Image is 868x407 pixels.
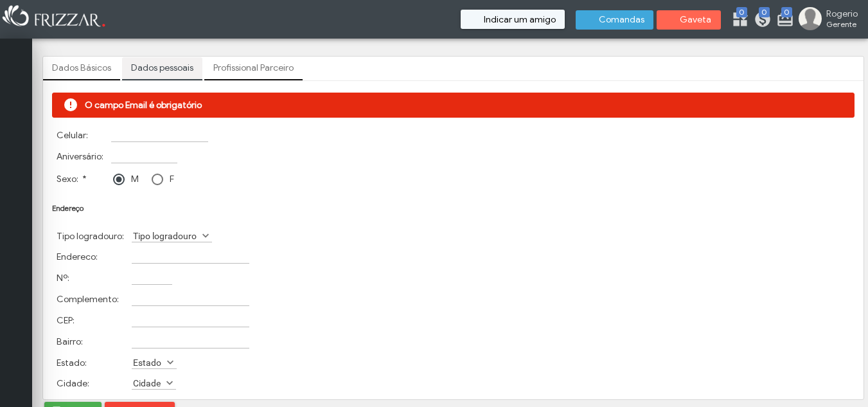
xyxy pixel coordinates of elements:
label: CEP: [57,315,75,326]
span: Gerente [826,19,858,29]
a: 0 [754,10,766,31]
label: Endereco: [57,251,98,262]
label: Cidade [132,377,164,389]
label: Tipo logradouro [132,230,200,242]
span: Comandas [599,15,644,24]
label: Sexo: [57,174,87,185]
label: Estado: [57,357,87,368]
label: Cidade: [57,378,89,389]
span: Indicar um amigo [484,15,556,24]
span: 0 [736,7,747,17]
a: Profissional Parceiro [204,57,303,79]
span: O campo Email é obrigatório [85,100,202,111]
a: Dados pessoais [122,57,202,79]
a: 0 [731,10,744,31]
label: Aniversário: [57,151,103,162]
a: 0 [776,10,789,31]
label: Estado [132,356,165,368]
h5: Endereço [52,204,855,213]
label: Celular: [57,130,88,141]
label: F [170,174,174,185]
span: 0 [759,7,770,17]
label: Tipo logradouro: [57,231,124,242]
label: Bairro: [57,336,83,347]
a: Dados Básicos [43,57,120,79]
label: Nº: [57,273,69,284]
button: Indicar um amigo [461,10,565,29]
button: Gaveta [657,10,721,30]
span: Gaveta [680,15,712,24]
span: Rogerio [826,8,858,19]
span: 0 [781,7,792,17]
button: Comandas [576,10,653,30]
label: M [131,174,139,185]
label: Complemento: [57,294,119,305]
a: Rogerio Gerente [799,7,862,33]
